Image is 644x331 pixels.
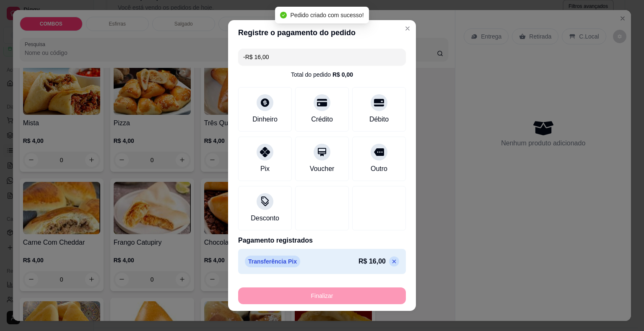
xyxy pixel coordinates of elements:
[252,114,278,124] div: Dinheiro
[243,49,401,65] input: Ex.: hambúrguer de cordeiro
[245,256,300,267] p: Transferência Pix
[332,70,353,79] div: R$ 0,00
[291,70,353,79] div: Total do pedido
[371,164,387,174] div: Outro
[369,114,389,124] div: Débito
[228,20,416,45] header: Registre o pagamento do pedido
[358,256,386,266] p: R$ 16,00
[311,114,333,124] div: Crédito
[238,235,406,246] p: Pagamento registrados
[290,12,364,18] span: Pedido criado com sucesso!
[310,164,335,174] div: Voucher
[260,164,270,174] div: Pix
[251,213,279,223] div: Desconto
[280,12,287,18] span: check-circle
[401,22,414,35] button: Close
